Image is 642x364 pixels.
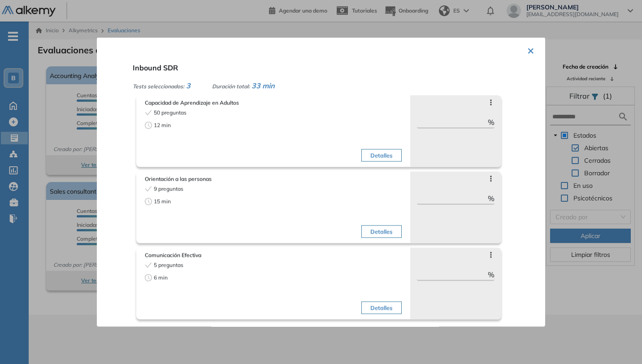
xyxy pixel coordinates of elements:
[145,262,152,269] span: check
[154,121,171,130] span: 12 min
[488,117,495,128] span: %
[145,186,152,193] span: check
[145,99,402,107] span: Capacidad de Aprendizaje en Adultos
[133,83,184,90] span: Tests seleccionados:
[361,302,401,314] button: Detalles
[361,225,401,238] button: Detalles
[133,63,178,72] span: Inbound SDR
[145,175,402,183] span: Orientación a las personas
[252,81,275,90] span: 33 min
[145,274,152,282] span: clock-circle
[154,185,183,193] span: 9 preguntas
[154,109,187,117] span: 50 preguntas
[186,81,191,90] span: 3
[488,269,495,280] span: %
[527,41,534,59] button: ×
[154,261,183,269] span: 5 preguntas
[145,109,152,117] span: check
[154,198,171,206] span: 15 min
[145,198,152,205] span: clock-circle
[145,122,152,129] span: clock-circle
[361,149,401,162] button: Detalles
[154,274,168,282] span: 6 min
[212,83,250,90] span: Duración total:
[488,193,495,204] span: %
[145,251,402,260] span: Comunicación Efectiva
